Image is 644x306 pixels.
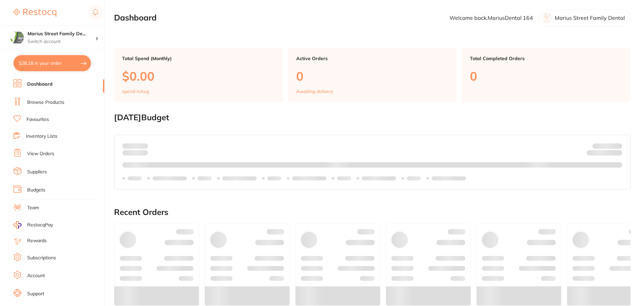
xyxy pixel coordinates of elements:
a: Browse Products [27,99,64,106]
p: 0 [470,69,623,83]
strong: $0.00 [610,151,622,157]
a: Active Orders0Awaiting delivery [288,48,457,102]
p: Labels [407,176,421,181]
p: Labels extended [153,176,187,181]
h4: Marius Street Family Dental [28,31,95,37]
span: RestocqPay [27,222,53,228]
h2: Recent Orders [114,208,631,217]
a: Inventory Lists [26,133,57,140]
button: $28.18 in your order [13,55,91,71]
p: Labels extended [362,176,396,181]
a: Dashboard [27,81,53,88]
a: Subscriptions [27,255,56,261]
a: Rewards [27,237,47,244]
p: Labels [198,176,212,181]
a: Restocq Logo [13,5,56,20]
strong: $NaN [609,143,622,149]
p: Labels extended [222,176,257,181]
p: Total Spend (Monthly) [122,56,275,61]
p: Marius Street Family Dental [555,15,625,21]
strong: $0.00 [136,143,148,149]
a: Budgets [27,187,45,193]
p: Labels [128,176,142,181]
p: Labels extended [292,176,326,181]
p: Labels [337,176,351,181]
p: Awaiting delivery [296,89,333,94]
p: Labels [267,176,281,181]
p: Spent: [122,143,148,148]
a: View Orders [27,150,54,157]
p: Total Completed Orders [470,56,623,61]
h2: [DATE] Budget [114,113,631,122]
h2: Dashboard [114,13,157,23]
p: 0 [296,69,449,83]
a: Support [27,291,44,297]
a: RestocqPay [13,221,53,229]
p: $0.00 [122,69,275,83]
p: Labels extended [432,176,466,181]
p: Budget: [592,143,622,148]
p: spend in Aug [122,89,149,94]
p: Welcome back, MariusDental 164 [449,15,533,21]
p: Active Orders [296,56,449,61]
p: Remaining: [587,149,622,157]
a: Favourites [26,116,49,123]
p: month [122,149,148,157]
p: Switch account [28,38,95,45]
img: Restocq Logo [13,9,56,17]
a: Total Spend (Monthly)$0.00spend inAug [114,48,283,102]
a: Account [27,272,45,279]
a: Team [27,205,39,211]
img: Marius Street Family Dental [10,31,24,44]
img: RestocqPay [13,221,21,229]
a: Suppliers [27,169,47,175]
a: Total Completed Orders0 [462,48,631,102]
